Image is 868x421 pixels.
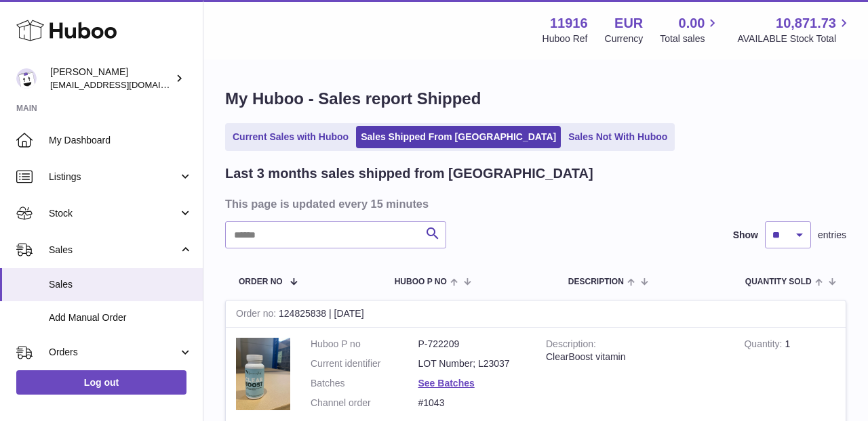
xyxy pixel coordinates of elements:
span: AVAILABLE Stock Total [737,32,852,45]
span: Quantity Sold [745,278,812,286]
span: Huboo P no [395,278,447,286]
div: [PERSON_NAME] [50,66,172,91]
span: My Dashboard [49,134,193,147]
a: Sales Shipped From [GEOGRAPHIC_DATA] [356,126,561,148]
a: See Batches [418,378,475,389]
strong: Quantity [744,338,785,353]
h2: Last 3 months sales shipped from [GEOGRAPHIC_DATA] [225,164,593,183]
span: Listings [49,171,178,183]
label: Show [733,229,758,242]
dd: LOT Number; L23037 [418,357,526,370]
span: Add Manual Order [49,311,193,324]
dt: Batches [311,377,418,390]
span: Total sales [660,32,720,45]
a: 10,871.73 AVAILABLE Stock Total [737,14,852,45]
strong: EUR [614,14,643,32]
a: 0.00 Total sales [660,14,720,45]
span: 10,871.73 [776,14,836,32]
dt: Current identifier [311,357,418,370]
h3: This page is updated every 15 minutes [225,196,843,211]
span: Order No [239,278,283,286]
strong: Order no [236,308,279,322]
strong: 11916 [550,14,588,32]
div: ClearBoost vitamin [546,351,724,363]
dd: P-722209 [418,338,526,351]
dt: Huboo P no [311,338,418,351]
dd: #1043 [418,397,526,409]
div: Currency [605,32,644,45]
img: 1677241094.JPG [236,338,290,410]
div: Huboo Ref [542,32,588,45]
a: Log out [16,370,186,395]
dt: Channel order [311,397,418,409]
div: 124825838 | [DATE] [226,301,846,328]
span: 0.00 [679,14,705,32]
a: Current Sales with Huboo [228,126,353,148]
span: entries [818,229,846,242]
h1: My Huboo - Sales report Shipped [225,88,846,110]
span: Sales [49,244,178,257]
span: [EMAIL_ADDRESS][DOMAIN_NAME] [50,79,199,90]
span: Orders [49,346,178,359]
span: Description [568,278,624,286]
a: Sales Not With Huboo [564,126,672,148]
img: info@bananaleafsupplements.com [16,68,37,89]
span: Stock [49,207,178,220]
span: Sales [49,278,193,291]
strong: Description [546,338,596,353]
